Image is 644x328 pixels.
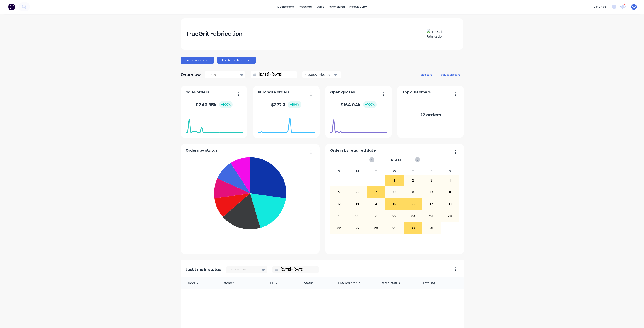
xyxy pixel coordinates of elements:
[330,187,348,198] div: 5
[422,222,440,233] div: 31
[330,90,355,95] span: Open quotes
[330,168,348,175] div: S
[215,277,266,289] div: Customer
[422,168,441,175] div: F
[219,101,233,108] div: + 100 %
[186,90,209,95] span: Sales orders
[441,199,459,210] div: 18
[181,277,215,289] div: Order #
[271,101,301,108] div: $ 377.3
[385,168,404,175] div: W
[367,187,385,198] div: 7
[404,175,422,186] div: 2
[422,175,440,186] div: 3
[300,277,334,289] div: Status
[632,5,636,9] span: AU
[258,90,289,95] span: Purchase orders
[217,57,256,64] button: Create purchase order
[441,175,459,186] div: 4
[330,148,376,153] span: Orders by required date
[330,210,348,222] div: 19
[402,90,431,95] span: Top customers
[341,101,377,108] div: $ 164.04k
[404,168,422,175] div: T
[314,3,327,10] div: sales
[302,71,341,78] button: 4 status selected
[367,168,385,175] div: T
[348,168,367,175] div: M
[376,277,418,289] div: Exited status
[422,210,440,222] div: 24
[441,187,459,198] div: 11
[347,3,369,10] div: productivity
[348,210,367,222] div: 20
[288,101,301,108] div: + 100 %
[385,222,404,233] div: 29
[385,187,404,198] div: 8
[330,199,348,210] div: 12
[422,199,440,210] div: 17
[348,222,367,233] div: 27
[389,157,401,162] span: [DATE]
[418,277,464,289] div: Total ($)
[363,101,377,108] div: + 100 %
[441,168,459,175] div: S
[348,199,367,210] div: 13
[367,199,385,210] div: 14
[404,199,422,210] div: 16
[305,72,333,77] div: 4 status selected
[266,277,300,289] div: PO #
[404,222,422,233] div: 30
[8,3,15,10] img: Factory
[181,57,214,64] button: Create sales order
[385,210,404,222] div: 22
[278,266,317,273] input: Filter by date
[441,210,459,222] div: 25
[591,3,608,10] div: settings
[196,101,233,108] div: $ 249.35k
[348,187,367,198] div: 6
[385,175,404,186] div: 1
[327,3,347,10] div: purchasing
[404,210,422,222] div: 23
[181,70,201,79] div: Overview
[296,3,314,10] div: products
[418,71,435,77] button: add card
[438,71,463,77] button: edit dashboard
[275,3,296,10] a: dashboard
[367,222,385,233] div: 28
[186,267,221,272] span: Last time in status
[420,112,441,118] div: 22 orders
[404,187,422,198] div: 9
[186,29,243,38] div: TrueGrit Fabrication
[422,187,440,198] div: 10
[367,210,385,222] div: 21
[334,277,376,289] div: Entered status
[385,199,404,210] div: 15
[330,222,348,233] div: 26
[427,29,458,39] img: TrueGrit Fabrication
